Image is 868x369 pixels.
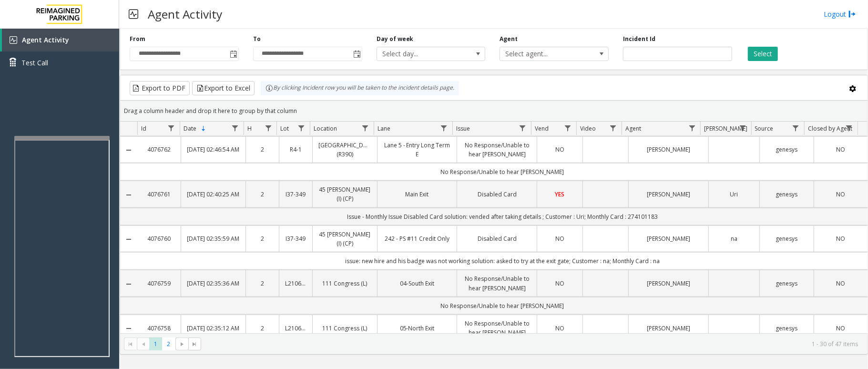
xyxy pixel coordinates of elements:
[120,146,137,154] a: Collapse Details
[516,122,529,134] a: Issue Filter Menu
[820,234,862,243] a: NO
[623,35,655,43] label: Incident Id
[715,234,754,243] a: na
[130,81,190,95] button: Export to PDF
[625,124,641,133] span: Agent
[634,279,703,288] a: [PERSON_NAME]
[463,319,531,337] a: No Response/Unable to hear [PERSON_NAME]
[359,122,372,134] a: Location Filter Menu
[634,145,703,154] a: [PERSON_NAME]
[634,324,703,333] a: [PERSON_NAME]
[555,324,564,332] span: NO
[253,35,261,43] label: To
[295,122,307,134] a: Lot Filter Menu
[820,145,862,154] a: NO
[836,235,845,243] span: NO
[207,340,858,348] kendo-pager-info: 1 - 30 of 47 items
[2,29,119,51] a: Agent Activity
[285,324,306,333] a: L21066000
[175,338,188,351] span: Go to the next page
[351,47,362,61] span: Toggle popup
[766,190,807,199] a: genesys
[535,124,549,133] span: Vend
[285,145,306,154] a: R4-1
[137,252,868,270] td: issue: new hire and his badge was not working solution: asked to try at the exit gate; Customer :...
[165,122,178,134] a: Id Filter Menu
[252,234,273,243] a: 2
[285,279,306,288] a: L21066000
[137,297,868,315] td: No Response/Unable to hear [PERSON_NAME]
[120,325,137,332] a: Collapse Details
[543,324,577,333] a: NO
[562,122,574,134] a: Vend Filter Menu
[378,124,390,133] span: Lane
[500,47,586,61] span: Select agent...
[463,274,531,292] a: No Response/Unable to hear [PERSON_NAME]
[543,279,577,288] a: NO
[685,122,698,134] a: Agent Filter Menu
[187,145,240,154] a: [DATE] 02:46:54 AM
[607,122,620,134] a: Video Filter Menu
[188,338,201,351] span: Go to the last page
[836,190,845,198] span: NO
[555,279,564,287] span: NO
[120,102,868,119] div: Drag a column header and drop it here to group by that column
[191,340,198,348] span: Go to the last page
[10,36,17,44] img: 'icon'
[143,324,175,333] a: 4076758
[143,234,175,243] a: 4076760
[318,141,371,159] a: [GEOGRAPHIC_DATA] (R390)
[141,124,146,133] span: Id
[808,124,852,133] span: Closed by Agent
[824,9,856,19] a: Logout
[143,2,227,26] h3: Agent Activity
[120,236,137,243] a: Collapse Details
[848,9,856,19] img: logout
[281,124,289,133] span: Lot
[21,58,48,68] span: Test Call
[200,125,207,133] span: Sortable
[463,190,531,199] a: Disabled Card
[383,234,451,243] a: 242 - PS #11 Credit Only
[543,234,577,243] a: NO
[266,84,273,92] img: infoIcon.svg
[187,324,240,333] a: [DATE] 02:35:12 AM
[262,122,275,134] a: H Filter Menu
[766,234,807,243] a: genesys
[129,2,138,26] img: pageIcon
[120,122,868,333] div: Data table
[228,47,238,61] span: Toggle popup
[137,163,868,181] td: No Response/Unable to hear [PERSON_NAME]
[162,338,175,350] span: Page 2
[580,124,596,133] span: Video
[634,190,703,199] a: [PERSON_NAME]
[120,280,137,288] a: Collapse Details
[143,145,175,154] a: 4076762
[715,190,754,199] a: Uri
[143,279,175,288] a: 4076759
[836,145,845,154] span: NO
[252,145,273,154] a: 2
[247,124,252,133] span: H
[261,81,459,95] div: By clicking Incident row you will be taken to the incident details page.
[285,190,306,199] a: I37-349
[500,35,518,43] label: Agent
[820,279,862,288] a: NO
[383,324,451,333] a: 05-North Exit
[543,145,577,154] a: NO
[555,190,565,198] span: YES
[383,190,451,199] a: Main Exit
[137,208,868,225] td: Issue - Monthly Issue Disabled Card solution: vended after taking details ; Customer : Uri; Month...
[314,124,337,133] span: Location
[120,191,137,199] a: Collapse Details
[438,122,450,134] a: Lane Filter Menu
[820,324,862,333] a: NO
[383,141,451,159] a: Lane 5 - Entry Long Term E
[252,190,273,199] a: 2
[377,35,414,43] label: Day of week
[789,122,802,134] a: Source Filter Menu
[143,190,175,199] a: 4076761
[836,279,845,287] span: NO
[456,124,470,133] span: Issue
[377,47,463,61] span: Select day...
